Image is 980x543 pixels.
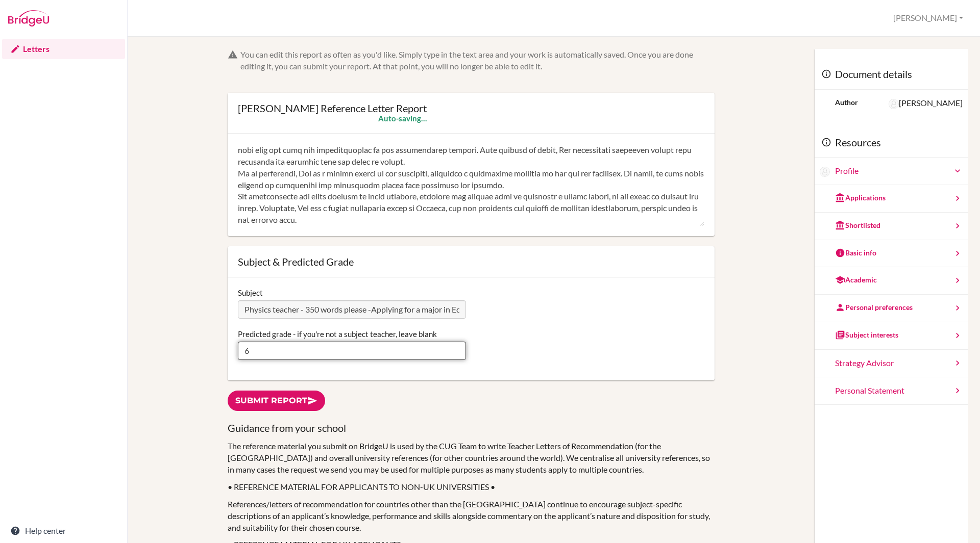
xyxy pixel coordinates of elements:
div: Auto-saving… [378,113,427,123]
div: Author [835,97,858,108]
img: Kha Tran [820,167,830,177]
h3: Guidance from your school [228,421,715,435]
p: • REFERENCE MATERIAL FOR APPLICANTS TO NON-UK UNIVERSITIES • [228,481,715,493]
a: Strategy Advisor [815,350,968,377]
a: Applications [815,185,968,213]
button: [PERSON_NAME] [889,9,968,28]
a: Shortlisted [815,213,968,240]
img: Paul Rispin [889,99,899,109]
p: The reference material you submit on BridgeU is used by the CUG Team to write Teacher Letters of ... [228,441,715,476]
a: Help center [2,521,125,541]
div: [PERSON_NAME] Reference Letter Report [238,103,427,113]
div: Applications [835,193,886,203]
a: Basic info [815,240,968,268]
a: Personal preferences [815,295,968,322]
div: Personal preferences [835,302,913,313]
div: Subject interests [835,330,898,340]
a: Submit report [228,391,325,411]
div: Basic info [835,248,876,258]
div: Academic [835,275,877,285]
label: Subject [238,288,263,298]
a: Personal Statement [815,377,968,405]
a: Profile [835,165,963,177]
div: Document details [815,59,968,90]
div: Resources [815,127,968,158]
div: [PERSON_NAME] [889,97,963,109]
img: Bridge-U [8,10,49,27]
label: Predicted grade - if you're not a subject teacher, leave blank [238,329,437,339]
p: References/letters of recommendation for countries other than the [GEOGRAPHIC_DATA] continue to e... [228,499,715,534]
div: You can edit this report as often as you'd like. Simply type in the text area and your work is au... [240,49,715,72]
a: Academic [815,267,968,295]
a: Subject interests [815,322,968,350]
a: Letters [2,39,125,59]
div: Shortlisted [835,220,880,230]
div: Subject & Predicted Grade [238,256,704,267]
